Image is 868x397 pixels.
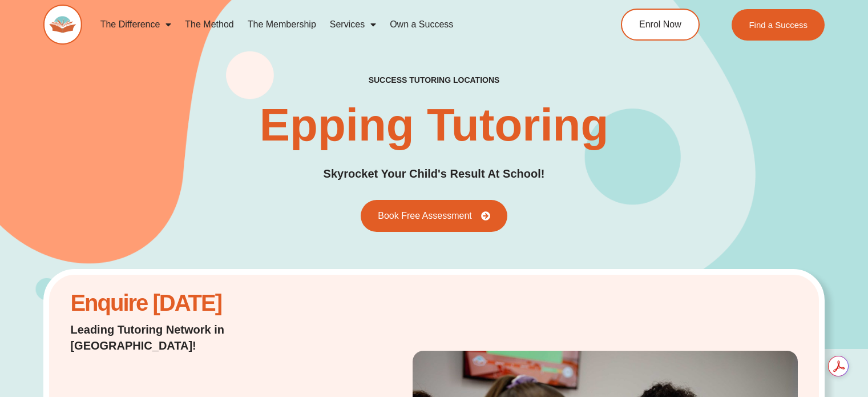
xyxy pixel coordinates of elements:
[621,9,700,41] a: Enrol Now
[94,11,576,38] nav: Menu
[749,21,808,29] span: Find a Success
[378,211,472,220] span: Book Free Assessment
[241,11,323,38] a: The Membership
[732,9,825,41] a: Find a Success
[260,102,609,148] h1: Epping Tutoring
[324,165,545,183] h2: Skyrocket Your Child's Result At School!
[70,322,332,354] h2: Leading Tutoring Network in [GEOGRAPHIC_DATA]!
[70,296,332,310] h2: Enquire [DATE]
[639,20,681,29] span: Enrol Now
[361,200,507,232] a: Book Free Assessment
[369,75,500,85] h2: success tutoring locations
[383,11,460,38] a: Own a Success
[323,11,383,38] a: Services
[94,11,179,38] a: The Difference
[178,11,240,38] a: The Method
